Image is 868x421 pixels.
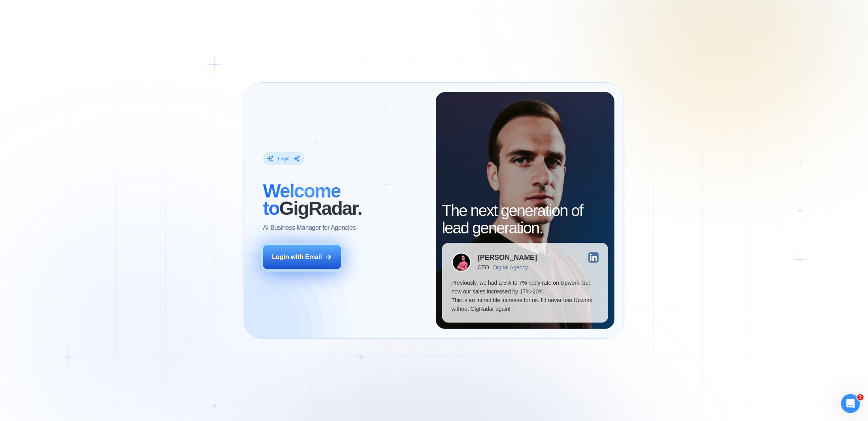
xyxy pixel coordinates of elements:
div: Login [278,155,289,162]
iframe: Intercom live chat [841,394,860,413]
span: Welcome to [263,180,340,219]
button: Login with Email [263,245,341,269]
span: 2 [857,394,864,400]
div: CEO [478,264,489,271]
h2: The next generation of lead generation. [442,202,608,237]
div: Digital Agency [493,264,528,271]
div: [PERSON_NAME] [478,254,537,261]
h2: ‍ GigRadar. [263,182,426,217]
p: Previously, we had a 5% to 7% reply rate on Upwork, but now our sales increased by 17%-20%. This ... [452,278,599,313]
div: Login with Email [272,253,322,261]
p: AI Business Manager for Agencies [263,224,356,232]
